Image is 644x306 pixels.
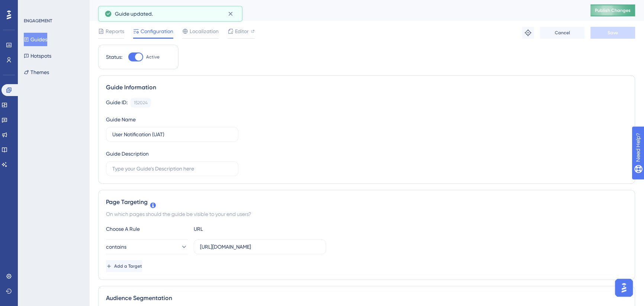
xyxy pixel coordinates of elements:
[590,27,635,39] button: Save
[24,49,51,63] button: Hotspots
[590,4,635,16] button: Publish Changes
[24,66,49,79] button: Themes
[115,9,153,18] span: Guide updated.
[608,30,618,36] span: Save
[540,27,585,39] button: Cancel
[106,260,142,272] button: Add a Target
[106,239,188,254] button: contains
[555,30,570,36] span: Cancel
[613,277,635,299] iframe: UserGuiding AI Assistant Launcher
[595,7,631,13] span: Publish Changes
[24,18,52,24] div: ENGAGEMENT
[146,54,160,60] span: Active
[106,115,136,124] div: Guide Name
[106,224,188,233] div: Choose A Rule
[141,27,173,36] span: Configuration
[24,33,47,46] button: Guides
[190,27,219,36] span: Localization
[194,224,276,233] div: URL
[106,294,627,303] div: Audience Segmentation
[235,27,249,36] span: Editor
[112,130,232,138] input: Type your Guide’s Name here
[106,52,122,61] div: Status:
[106,210,627,219] div: On which pages should the guide be visible to your end users?
[114,263,142,269] span: Add a Target
[17,2,46,11] span: Need Help?
[106,198,627,207] div: Page Targeting
[106,83,627,92] div: Guide Information
[112,165,232,173] input: Type your Guide’s Description here
[106,149,149,158] div: Guide Description
[134,100,148,106] div: 152024
[98,5,572,16] div: User Notification (UAT)
[106,27,124,36] span: Reports
[106,242,126,251] span: contains
[106,98,128,108] div: Guide ID:
[200,243,320,251] input: yourwebsite.com/path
